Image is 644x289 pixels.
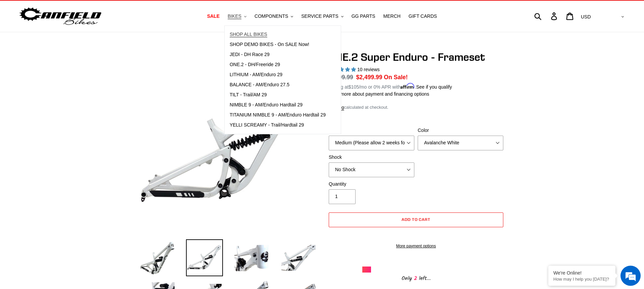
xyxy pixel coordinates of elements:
span: Add to cart [402,217,431,222]
span: ONE.2 - DH/Freeride 29 [230,62,280,67]
span: MERCH [383,13,401,19]
a: SALE [204,12,223,21]
img: Canfield Bikes [18,6,102,27]
span: SALE [207,13,220,19]
img: Load image into Gallery viewer, ONE.2 Super Enduro - Frameset [233,239,270,276]
div: Only left... [362,273,470,283]
span: JEDI - DH Race 29 [230,52,270,57]
span: LITHIUM - AM/Enduro 29 [230,72,282,78]
a: Learn more about payment and financing options [327,91,429,97]
p: Starting at /mo or 0% APR with . [327,82,452,91]
input: Search [538,9,555,23]
label: Color [418,127,503,134]
button: BIKES [224,12,250,21]
span: NIMBLE 9 - AM/Enduro Hardtail 29 [230,102,303,108]
a: TITANIUM NIMBLE 9 - AM/Enduro Hardtail 29 [225,110,331,120]
label: Quantity [329,181,414,188]
span: 2 [412,274,419,283]
span: BALANCE - AM/Enduro 27.5 [230,82,289,88]
span: GIFT CARDS [409,13,437,19]
a: More payment options [329,243,503,249]
button: Add to cart [329,212,503,227]
div: Chat with us now [45,38,123,46]
a: SHOP DEMO BIKES - On SALE Now! [225,40,331,50]
span: COMPONENTS [255,13,288,19]
span: $2,499.99 [356,74,382,81]
div: We're Online! [553,270,610,275]
span: SHOP DEMO BIKES - On SALE Now! [230,42,309,47]
p: How may I help you today? [553,276,610,281]
span: YELLI SCREAMY - Trail/Hardtail 29 [230,122,304,128]
s: $2,599.99 [327,74,353,81]
a: GG PARTS [348,12,379,21]
button: COMPONENTS [251,12,296,21]
span: SERVICE PARTS [301,13,338,19]
a: ONE.2 - DH/Freeride 29 [225,60,331,70]
span: 5.00 stars [327,67,357,72]
span: We're online! [39,85,93,152]
h1: ONE.2 Super Enduro - Frameset [327,51,505,63]
span: SHOP ALL BIKES [230,32,267,37]
span: TILT - Trail/AM 29 [230,92,267,98]
img: Load image into Gallery viewer, ONE.2 Super Enduro - Frameset [186,239,223,276]
span: BIKES [228,13,241,19]
label: Shock [329,154,414,161]
div: Minimize live chat window [110,3,126,19]
img: Load image into Gallery viewer, ONE.2 Super Enduro - Frameset [280,239,317,276]
a: BALANCE - AM/Enduro 27.5 [225,80,331,90]
button: SERVICE PARTS [298,12,347,21]
div: Navigation go back [7,37,17,47]
div: calculated at checkout. [327,104,505,111]
span: $105 [349,84,359,90]
a: SHOP ALL BIKES [225,30,331,40]
img: Load image into Gallery viewer, ONE.2 Super Enduro - Frameset [139,239,176,276]
span: 10 reviews [357,67,380,72]
a: NIMBLE 9 - AM/Enduro Hardtail 29 [225,100,331,110]
span: On Sale! [384,73,408,82]
a: MERCH [380,12,404,21]
a: GIFT CARDS [405,12,441,21]
a: Shipping [327,105,344,110]
a: JEDI - DH Race 29 [225,50,331,60]
a: See if you qualify - Learn more about Affirm Financing (opens in modal) [416,84,452,90]
label: Size [329,127,414,134]
span: GG PARTS [352,13,375,19]
a: TILT - Trail/AM 29 [225,90,331,100]
img: d_696896380_company_1647369064580_696896380 [21,34,38,50]
textarea: Type your message and hit 'Enter' [3,183,128,207]
span: Affirm [401,83,415,89]
a: YELLI SCREAMY - Trail/Hardtail 29 [225,120,331,130]
a: LITHIUM - AM/Enduro 29 [225,70,331,80]
span: TITANIUM NIMBLE 9 - AM/Enduro Hardtail 29 [230,112,326,118]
